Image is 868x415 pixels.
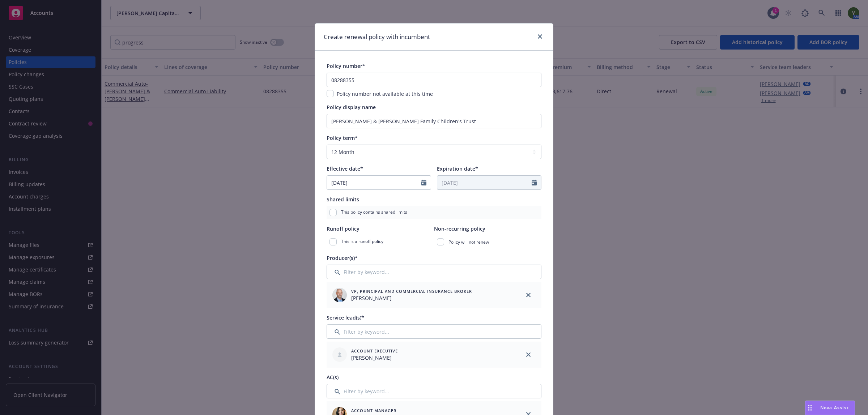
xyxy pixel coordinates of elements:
[351,288,472,294] span: VP, Principal and Commercial Insurance Broker
[351,294,472,302] span: [PERSON_NAME]
[805,401,855,415] button: Nova Assist
[327,254,358,261] span: Producer(s)*
[324,32,430,42] h1: Create renewal policy with incumbent
[327,176,421,189] input: MM/DD/YYYY
[337,90,433,97] span: Policy number not available at this time
[421,180,426,185] svg: Calendar
[351,354,398,361] span: [PERSON_NAME]
[536,32,544,41] a: close
[327,63,365,69] span: Policy number*
[434,225,485,232] span: Non-recurring policy
[327,314,364,321] span: Service lead(s)*
[327,384,541,398] input: Filter by keyword...
[532,180,537,185] svg: Calendar
[327,324,541,339] input: Filter by keyword...
[524,291,533,299] a: close
[327,196,359,203] span: Shared limits
[327,165,363,172] span: Effective date*
[327,206,541,219] div: This policy contains shared limits
[434,235,541,248] div: Policy will not renew
[332,288,347,302] img: employee photo
[351,407,396,414] span: Account Manager
[327,225,359,232] span: Runoff policy
[327,235,434,248] div: This is a runoff policy
[437,165,478,172] span: Expiration date*
[524,350,533,359] a: close
[327,265,541,279] input: Filter by keyword...
[327,134,358,141] span: Policy term*
[820,405,849,411] span: Nova Assist
[437,176,532,189] input: MM/DD/YYYY
[805,401,814,415] div: Drag to move
[327,104,376,111] span: Policy display name
[327,374,339,381] span: AC(s)
[351,348,398,354] span: Account Executive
